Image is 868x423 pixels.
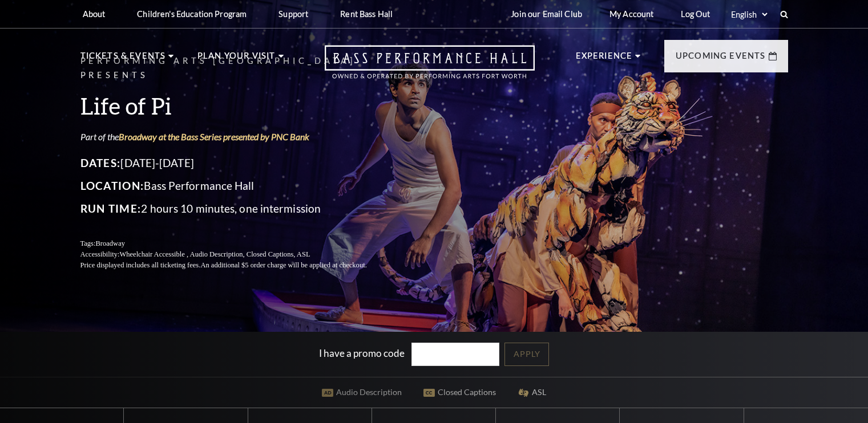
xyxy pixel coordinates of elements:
span: Broadway [95,239,125,247]
label: I have a promo code [319,347,405,359]
p: Children's Education Program [137,9,247,19]
p: Price displayed includes all ticketing fees. [80,260,394,271]
p: Experience [576,49,633,70]
p: Part of the [80,131,394,143]
p: Accessibility: [80,249,394,260]
p: Plan Your Visit [197,49,276,70]
p: Rent Bass Hall [340,9,393,19]
p: [DATE]-[DATE] [80,154,394,172]
p: Upcoming Events [676,49,766,70]
p: Bass Performance Hall [80,177,394,195]
span: Run Time: [80,202,142,215]
span: Location: [80,179,144,192]
p: About [83,9,106,19]
span: An additional $5 order charge will be applied at checkout. [200,261,366,269]
span: Wheelchair Accessible , Audio Description, Closed Captions, ASL [119,250,310,258]
h3: Life of Pi [80,91,394,120]
p: Support [278,9,308,19]
p: 2 hours 10 minutes, one intermission [80,200,394,218]
select: Select: [729,9,769,20]
a: Broadway at the Bass Series presented by PNC Bank [119,131,309,142]
span: Dates: [80,156,121,169]
p: Tags: [80,238,394,249]
p: Tickets & Events [80,49,166,70]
